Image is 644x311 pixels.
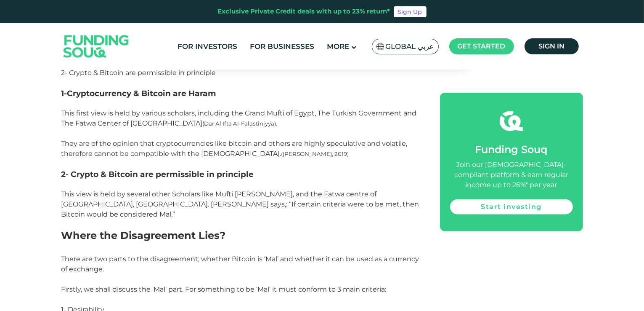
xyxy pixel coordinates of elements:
[61,69,216,77] span: 2- Crypto & Bitcoin are permissible in principle
[61,88,67,98] span: 1-
[450,160,573,190] div: Join our [DEMOGRAPHIC_DATA]-compliant platform & earn regular income up to 26%* per year
[538,42,564,50] span: Sign in
[450,199,573,214] a: Start investing
[376,43,384,50] img: SA Flag
[218,7,390,16] div: Exclusive Private Credit deals with up to 23% return*
[61,255,419,273] span: There are two parts to the disagreement; whether Bitcoin is ‘Mal’ and whether it can be used as a...
[61,190,419,218] span: This view is held by several other Scholars like Mufti [PERSON_NAME], and the Fatwa centre of [GE...
[248,40,316,54] a: For Businesses
[55,25,138,68] img: Logo
[386,42,434,51] span: Global عربي
[525,38,579,54] a: Sign in
[61,229,226,241] span: Where the Disagreement Lies?
[327,42,349,51] span: More
[203,120,276,127] span: (Dar Al Ifta Al-Falastiniyya)
[458,42,506,50] span: Get started
[61,285,387,293] span: Firstly, we shall discuss the ‘Mal’ part. For something to be ‘Mal’ it must conform to 3 main cri...
[281,150,349,157] span: ([PERSON_NAME], 2019)
[67,88,217,98] span: Cryptocurrency & Bitcoin are Haram
[175,40,239,54] a: For Investors
[475,143,548,155] span: Funding Souq
[61,169,254,179] span: 2- Crypto & Bitcoin are permissible in principle
[394,6,427,17] a: Sign Up
[500,110,523,133] img: fsicon
[61,109,417,158] span: This first view is held by various scholars, including the Grand Mufti of Egypt, The Turkish Gove...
